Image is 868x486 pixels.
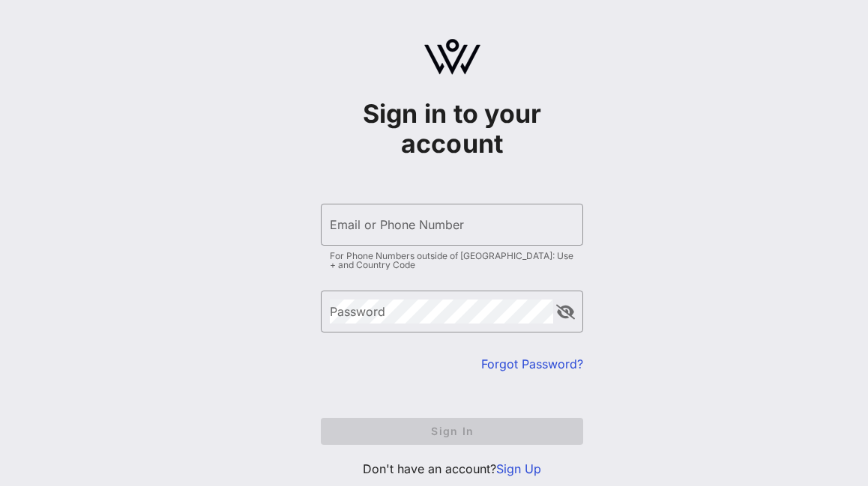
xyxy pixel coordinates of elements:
[330,252,574,270] div: For Phone Numbers outside of [GEOGRAPHIC_DATA]: Use + and Country Code
[321,460,583,478] p: Don't have an account?
[424,39,480,75] img: logo.svg
[481,356,583,371] a: Forgot Password?
[556,305,575,320] button: append icon
[321,99,583,159] h1: Sign in to your account
[496,461,541,476] a: Sign Up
